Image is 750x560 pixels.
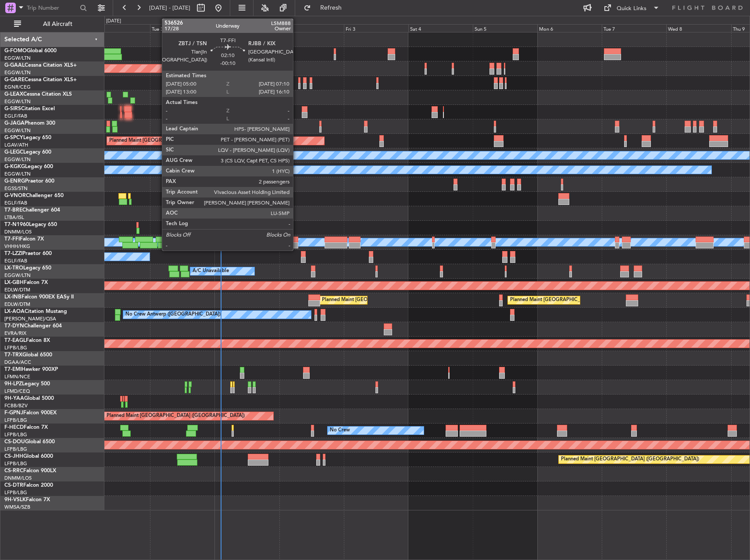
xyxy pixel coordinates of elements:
[4,425,24,430] span: F-HECD
[23,21,93,27] span: All Aircraft
[4,309,25,314] span: LX-AOA
[344,24,408,32] div: Fri 3
[4,323,62,329] a: T7-DYNChallenger 604
[4,69,31,76] a: EGGW/LTN
[510,294,648,307] div: Planned Maint [GEOGRAPHIC_DATA] ([GEOGRAPHIC_DATA])
[4,156,31,163] a: EGGW/LTN
[4,251,22,256] span: T7-LZZI
[300,1,352,15] button: Refresh
[149,4,190,12] span: [DATE] - [DATE]
[4,497,26,503] span: 9H-VSLK
[4,106,21,111] span: G-SIRS
[4,266,51,271] a: LX-TROLegacy 650
[4,396,24,401] span: 9H-YAA
[4,243,30,250] a: VHHH/HKG
[4,63,25,68] span: G-GAAL
[106,18,121,25] div: [DATE]
[4,483,23,488] span: CS-DTR
[4,127,31,134] a: EGGW/LTN
[4,193,26,198] span: G-VNOR
[4,431,27,438] a: LFPB/LBG
[4,352,52,358] a: T7-TRXGlobal 6500
[86,24,150,32] div: Mon 29
[4,468,56,474] a: CS-RRCFalcon 900LX
[4,164,53,169] a: G-KGKGLegacy 600
[4,359,31,366] a: DGAA/ACC
[4,367,58,372] a: T7-EMIHawker 900XP
[4,208,60,213] a: T7-BREChallenger 604
[125,308,221,321] div: No Crew Antwerp ([GEOGRAPHIC_DATA])
[4,446,27,452] a: LFPB/LBG
[599,1,664,15] button: Quick Links
[4,98,31,105] a: EGGW/LTN
[4,185,28,192] a: EGSS/STN
[4,251,52,256] a: T7-LZZIPraetor 600
[4,323,24,329] span: T7-DYN
[4,468,23,474] span: CS-RRC
[4,301,30,308] a: EDLW/DTM
[4,439,55,445] a: CS-DOUGlobal 6500
[4,280,24,285] span: LX-GBH
[322,294,406,307] div: Planned Maint [GEOGRAPHIC_DATA]
[4,92,72,97] a: G-LEAXCessna Citation XLS
[4,193,64,198] a: G-VNORChallenger 650
[4,352,22,358] span: T7-TRX
[537,24,602,32] div: Mon 6
[107,409,245,423] div: Planned Maint [GEOGRAPHIC_DATA] ([GEOGRAPHIC_DATA])
[4,237,44,242] a: T7-FFIFalcon 7X
[4,294,21,300] span: LX-INB
[4,150,23,155] span: G-LEGC
[4,48,27,54] span: G-FOMO
[109,134,193,147] div: Planned Maint [GEOGRAPHIC_DATA]
[408,24,473,32] div: Sat 4
[4,345,27,351] a: LFPB/LBG
[4,381,22,387] span: 9H-LPZ
[4,460,27,467] a: LFPB/LBG
[4,402,28,409] a: FCBB/BZV
[4,222,29,227] span: T7-N1960
[4,475,32,481] a: DNMM/LOS
[214,24,279,32] div: Wed 1
[4,410,57,416] a: F-GPNJFalcon 900EX
[4,77,25,83] span: G-GARE
[4,258,27,264] a: EGLF/FAB
[4,381,50,387] a: 9H-LPZLegacy 500
[4,373,30,380] a: LFMN/NCE
[4,410,23,416] span: F-GPNJ
[4,454,53,459] a: CS-JHHGlobal 6000
[4,48,57,54] a: G-FOMOGlobal 6000
[4,121,25,126] span: G-JAGA
[4,222,57,227] a: T7-N1960Legacy 650
[4,63,77,68] a: G-GAALCessna Citation XLS+
[150,24,214,32] div: Tue 30
[4,266,23,271] span: LX-TRO
[4,135,23,140] span: G-SPCY
[4,77,77,83] a: G-GARECessna Citation XLS+
[4,142,28,148] a: LGAV/ATH
[216,18,231,25] div: [DATE]
[4,150,51,155] a: G-LEGCLegacy 600
[4,164,25,169] span: G-KGKG
[4,113,27,119] a: EGLF/FAB
[4,396,54,401] a: 9H-YAAGlobal 5000
[4,388,30,395] a: LFMD/CEQ
[4,179,25,184] span: G-ENRG
[602,24,666,32] div: Tue 7
[4,417,27,424] a: LFPB/LBG
[617,4,646,13] div: Quick Links
[4,208,22,213] span: T7-BRE
[193,265,229,278] div: A/C Unavailable
[4,504,30,510] a: WMSA/SZB
[4,214,24,221] a: LTBA/ISL
[313,5,350,11] span: Refresh
[4,84,31,90] a: EGNR/CEG
[4,280,48,285] a: LX-GBHFalcon 7X
[473,24,537,32] div: Sun 5
[4,439,25,445] span: CS-DOU
[4,454,23,459] span: CS-JHH
[4,309,67,314] a: LX-AOACitation Mustang
[4,106,55,111] a: G-SIRSCitation Excel
[561,453,699,466] div: Planned Maint [GEOGRAPHIC_DATA] ([GEOGRAPHIC_DATA])
[4,497,50,503] a: 9H-VSLKFalcon 7X
[4,272,31,279] a: EGGW/LTN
